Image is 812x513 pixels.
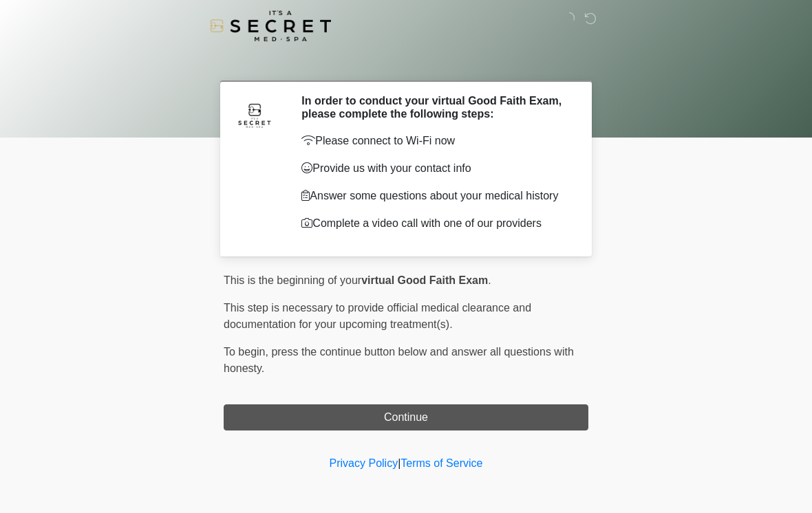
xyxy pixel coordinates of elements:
[488,274,491,286] span: .
[224,346,271,358] span: To begin,
[224,274,361,286] span: This is the beginning of your
[213,50,599,75] h1: ‎ ‎
[301,133,568,149] p: Please connect to Wi-Fi now
[301,94,568,120] h2: In order to conduct your virtual Good Faith Exam, please complete the following steps:
[330,457,398,469] a: Privacy Policy
[400,457,482,469] a: Terms of Service
[234,94,275,135] img: Agent Avatar
[224,302,531,330] span: This step is necessary to provide official medical clearance and documentation for your upcoming ...
[210,10,331,41] img: It's A Secret Med Spa Logo
[301,215,568,232] p: Complete a video call with one of our providers
[301,160,568,177] p: Provide us with your contact info
[224,404,588,430] button: Continue
[224,346,574,374] span: press the continue button below and answer all questions with honesty.
[301,188,568,204] p: Answer some questions about your medical history
[398,457,400,469] a: |
[361,274,488,286] strong: virtual Good Faith Exam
